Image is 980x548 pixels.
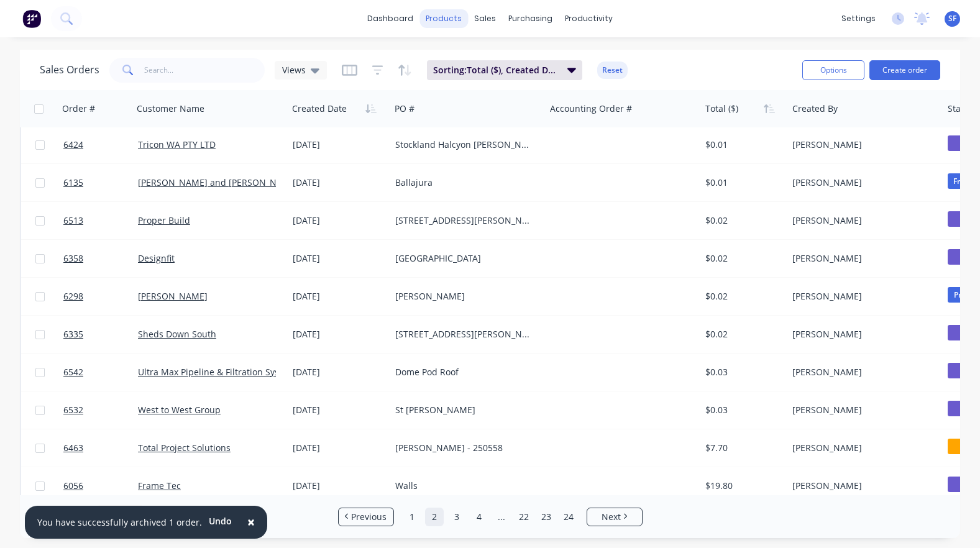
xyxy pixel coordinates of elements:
div: Customer Name [137,103,204,115]
button: Close [235,508,267,537]
img: Factory [22,9,41,28]
div: Stockland Halcyon [PERSON_NAME] [395,139,533,151]
a: Proper Build [138,214,190,226]
a: 6542 [63,354,138,391]
div: [DATE] [293,480,385,492]
a: Page 1 [403,508,421,526]
div: Created Date [292,103,347,115]
div: Dome Pod Roof [395,366,533,378]
input: Search... [144,58,265,83]
span: 6335 [63,328,83,340]
div: [PERSON_NAME] [792,252,930,265]
span: 6135 [63,176,83,189]
span: 6542 [63,366,83,378]
div: $0.02 [705,290,779,303]
a: Ultra Max Pipeline & Filtration System [138,366,295,378]
div: Walls [395,480,533,492]
div: $19.80 [705,480,779,492]
div: $0.01 [705,139,779,151]
div: $7.70 [705,442,779,454]
a: Page 4 [470,508,488,526]
div: [DATE] [293,328,385,340]
a: West to West Group [138,404,221,416]
a: 6463 [63,429,138,467]
div: [PERSON_NAME] [792,214,930,227]
div: $0.02 [705,252,779,265]
div: [DATE] [293,139,385,151]
a: Tricon WA PTY LTD [138,139,216,150]
div: [PERSON_NAME] [792,366,930,378]
div: [DATE] [293,404,385,416]
span: Next [602,511,621,523]
div: St [PERSON_NAME] [395,404,533,416]
button: Reset [597,62,628,79]
h1: Sales Orders [40,64,99,76]
a: Frame Tec [138,480,181,491]
div: [PERSON_NAME] - 250558 [395,442,533,454]
div: productivity [559,9,619,28]
div: settings [835,9,882,28]
div: Order # [62,103,95,115]
div: [PERSON_NAME] [792,290,930,303]
div: [PERSON_NAME] [792,139,930,151]
div: [STREET_ADDRESS][PERSON_NAME][PERSON_NAME] [395,214,533,227]
div: [STREET_ADDRESS][PERSON_NAME] [395,328,533,340]
a: Next page [587,511,642,523]
div: You have successfully archived 1 order. [37,516,202,529]
div: [DATE] [293,366,385,378]
a: 6135 [63,164,138,201]
div: $0.02 [705,328,779,340]
button: Sorting:Total ($), Created Date [427,60,582,80]
div: PO # [395,103,414,115]
div: Created By [792,103,838,115]
div: purchasing [502,9,559,28]
div: [DATE] [293,176,385,189]
span: 6358 [63,252,83,265]
div: Total ($) [705,103,738,115]
a: 6298 [63,278,138,315]
div: sales [468,9,502,28]
a: Jump forward [492,508,511,526]
a: Total Project Solutions [138,442,231,454]
a: 6358 [63,240,138,277]
a: [PERSON_NAME] and [PERSON_NAME] [138,176,298,188]
a: 6424 [63,126,138,163]
a: Page 22 [515,508,533,526]
a: Sheds Down South [138,328,216,340]
div: Ballajura [395,176,533,189]
a: [PERSON_NAME] [138,290,208,302]
div: [PERSON_NAME] [792,442,930,454]
div: [PERSON_NAME] [792,480,930,492]
div: [GEOGRAPHIC_DATA] [395,252,533,265]
button: Undo [202,512,239,531]
div: Accounting Order # [550,103,632,115]
div: $0.02 [705,214,779,227]
button: Create order [869,60,940,80]
a: Page 23 [537,508,556,526]
div: Status [948,103,974,115]
div: [DATE] [293,214,385,227]
span: Previous [351,511,387,523]
a: 6532 [63,391,138,429]
a: dashboard [361,9,419,28]
div: [DATE] [293,442,385,454]
span: 6463 [63,442,83,454]
div: $0.01 [705,176,779,189]
a: Previous page [339,511,393,523]
a: 6513 [63,202,138,239]
a: Designfit [138,252,175,264]
span: SF [948,13,956,24]
a: 6056 [63,467,138,505]
span: 6532 [63,404,83,416]
span: × [247,513,255,531]
div: [PERSON_NAME] [792,176,930,189]
div: products [419,9,468,28]
div: [PERSON_NAME] [792,328,930,340]
div: [DATE] [293,252,385,265]
span: 6056 [63,480,83,492]
a: Page 3 [447,508,466,526]
button: Options [802,60,864,80]
a: Page 2 is your current page [425,508,444,526]
a: 6335 [63,316,138,353]
div: [PERSON_NAME] [395,290,533,303]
